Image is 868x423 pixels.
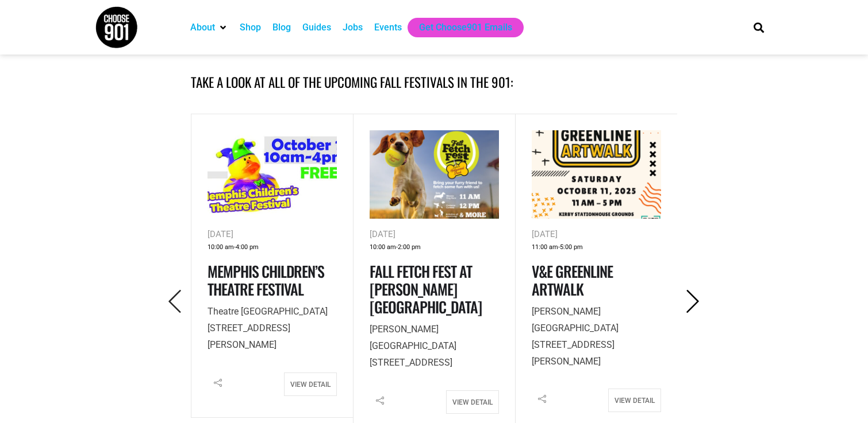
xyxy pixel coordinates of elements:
[398,242,421,254] span: 2:00 pm
[532,306,619,333] span: [PERSON_NAME][GEOGRAPHIC_DATA]
[343,21,363,34] a: Jobs
[370,242,396,254] span: 10:00 am
[532,260,613,300] a: V&E Greenline Artwalk
[608,389,661,412] a: View Detail
[532,242,661,254] div: -
[272,21,291,34] a: Blog
[208,372,228,393] i: Share
[302,21,331,34] a: Guides
[185,18,234,37] div: About
[163,290,187,313] i: Previous
[370,229,395,239] span: [DATE]
[370,260,482,318] a: Fall Fetch Fest at [PERSON_NAME][GEOGRAPHIC_DATA]
[532,229,558,239] span: [DATE]
[191,72,677,92] h4: Take a look at all of the upcoming fall festivals in the 901:
[185,18,734,37] nav: Main nav
[374,21,402,34] a: Events
[370,242,499,254] div: -
[532,389,552,409] i: Share
[208,306,328,317] span: Theatre [GEOGRAPHIC_DATA]
[208,304,337,353] p: [STREET_ADDRESS][PERSON_NAME]
[370,390,390,411] i: Share
[190,21,215,34] a: About
[560,242,583,254] span: 5:00 pm
[370,321,499,371] p: [STREET_ADDRESS]
[208,242,337,254] div: -
[677,288,709,316] button: Next
[532,304,661,370] p: [STREET_ADDRESS][PERSON_NAME]
[284,372,337,396] a: View Detail
[370,324,456,351] span: [PERSON_NAME][GEOGRAPHIC_DATA]
[208,242,234,254] span: 10:00 am
[532,242,558,254] span: 11:00 am
[236,242,259,254] span: 4:00 pm
[419,21,512,34] a: Get Choose901 Emails
[446,390,499,414] a: View Detail
[208,229,233,239] span: [DATE]
[240,21,261,34] a: Shop
[208,260,324,300] a: Memphis Children’s Theatre Festival
[681,290,705,313] i: Next
[532,130,661,219] img: Poster for the V&E Greenline Artwalk on October 11, 2025, from 11 AM to 5 PM at Kirby Stationhous...
[750,18,769,37] div: Search
[159,288,191,316] button: Previous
